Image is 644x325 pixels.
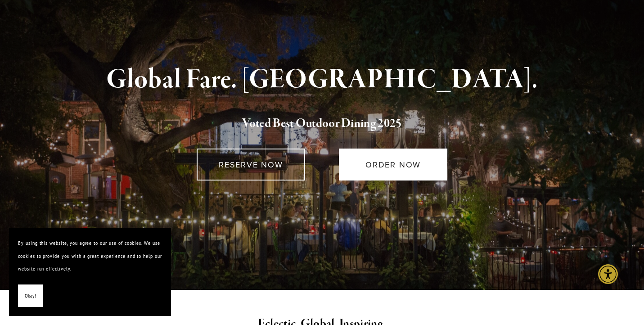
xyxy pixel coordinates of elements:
p: By using this website, you agree to our use of cookies. We use cookies to provide you with a grea... [18,237,162,275]
a: RESERVE NOW [197,149,305,181]
h2: 5 [62,114,582,133]
a: ORDER NOW [339,149,447,181]
span: Okay! [25,289,36,302]
section: Cookie banner [9,228,171,316]
a: Voted Best Outdoor Dining 202 [242,116,396,133]
strong: Global Fare. [GEOGRAPHIC_DATA]. [106,63,538,97]
button: Okay! [18,284,43,307]
div: Accessibility Menu [598,264,618,284]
